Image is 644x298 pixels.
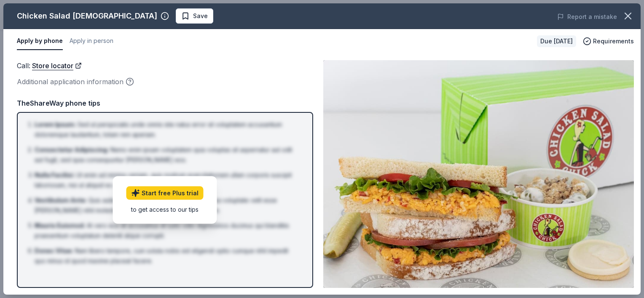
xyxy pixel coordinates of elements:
button: Apply by phone [17,32,63,50]
div: Additional application information [17,76,313,87]
li: Ut enim ad minima veniam, quis nostrum exercitationem ullam corporis suscipit laboriosam, nisi ut... [35,170,301,190]
span: Nulla Facilisi : [35,171,75,178]
li: Sed ut perspiciatis unde omnis iste natus error sit voluptatem accusantium doloremque laudantium,... [35,120,301,140]
button: Save [176,8,213,24]
span: Donec Vitae : [35,247,73,254]
button: Requirements [583,36,634,46]
div: Call : [17,60,313,71]
span: Mauris Euismod : [35,222,85,229]
span: Requirements [593,36,634,46]
div: Due [DATE] [537,35,576,47]
a: Start free Plus trial [126,186,204,200]
span: Save [193,11,208,21]
li: Nemo enim ipsam voluptatem quia voluptas sit aspernatur aut odit aut fugit, sed quia consequuntur... [35,145,301,165]
span: Vestibulum Ante : [35,197,87,204]
li: At vero eos et accusamus et iusto odio dignissimos ducimus qui blanditiis praesentium voluptatum ... [35,221,301,241]
div: to get access to our tips [126,205,204,214]
li: Nam libero tempore, cum soluta nobis est eligendi optio cumque nihil impedit quo minus id quod ma... [35,246,301,266]
button: Report a mistake [557,12,617,22]
div: TheShareWay phone tips [17,98,313,109]
span: Lorem Ipsum : [35,121,76,128]
a: Store locator [32,60,82,71]
button: Apply in person [70,32,113,50]
li: Quis autem vel eum iure reprehenderit qui in ea voluptate velit esse [PERSON_NAME] nihil molestia... [35,195,301,216]
img: Image for Chicken Salad Chick [323,60,634,288]
div: Chicken Salad [DEMOGRAPHIC_DATA] [17,9,157,23]
span: Consectetur Adipiscing : [35,146,109,153]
